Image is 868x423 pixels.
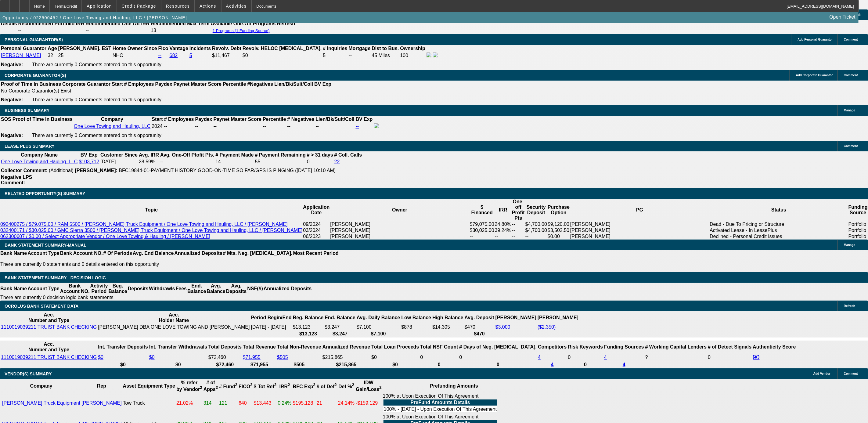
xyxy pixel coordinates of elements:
[150,27,210,34] td: 13
[848,221,868,227] td: Portfolio
[206,283,225,295] th: Avg. Balance
[238,393,253,413] td: 640
[216,385,218,390] sup: 2
[161,0,194,12] button: Resources
[149,341,207,353] th: Int. Transfer Withdrawals
[117,0,161,12] button: Credit Package
[420,362,458,368] th: 0
[464,312,495,324] th: Avg. Deposit
[219,384,237,389] b: # Fund
[432,324,463,330] td: $14,305
[247,81,273,87] b: #Negatives
[90,283,108,295] th: Activity Period
[98,355,103,360] a: $0
[293,250,339,256] th: Most Recent Period
[324,324,355,330] td: $3,247
[400,46,425,51] b: Ownership
[384,406,497,412] td: 100% - [DATE] - Upon Execution Of This Agreement
[470,221,495,227] td: $79,075.00
[251,312,292,324] th: Period Begin/End
[62,81,110,87] b: Corporate Guarantor
[250,383,252,387] sup: 2
[709,233,848,240] td: Declined - Personal Credit Issues
[303,233,330,240] td: 06/2023
[383,393,525,413] div: 100% at Upon Execution Of This Agreement
[32,97,161,102] span: There are currently 0 Comments entered on this opportunity
[274,81,313,87] b: Lien/Bk/Suit/Coll
[844,74,858,77] span: Comment
[251,324,292,330] td: [DATE] - [DATE]
[81,152,98,157] b: BV Exp
[239,384,253,389] b: FICO
[1,62,23,67] b: Negative:
[175,283,187,295] th: Fees
[203,380,218,392] b: # of Apps
[128,283,149,295] th: Deposits
[330,221,470,227] td: [PERSON_NAME]
[215,159,254,165] td: 14
[470,199,495,221] th: $ Financed
[112,81,123,87] b: Start
[356,324,401,330] td: $7,100
[1,324,97,330] a: 1110019039211 TRUIST BANK CHECKING
[5,108,49,113] span: BUSINESS SUMMARY
[5,191,85,196] span: RELATED OPPORTUNITY(S) SUMMARY
[49,168,74,173] span: (Additional)
[547,233,570,240] td: $0.00
[324,312,355,324] th: End. Balance
[372,52,399,59] td: 45 Miles
[208,341,242,353] th: Total Deposits
[85,27,150,34] td: --
[288,383,290,387] sup: 2
[195,0,221,12] button: Actions
[330,199,470,221] th: Owner
[174,81,222,87] b: Paynet Master Score
[5,371,52,376] span: VENDOR(S) SUMMARY
[464,331,495,337] th: $470
[203,393,218,413] td: 314
[2,400,80,406] a: [PERSON_NAME] Truck Equipment
[753,341,796,353] th: Authenticity Score
[355,393,382,413] td: -$159,129
[570,199,709,221] th: PG
[187,283,206,295] th: End. Balance
[0,234,210,239] a: 062300607 / $0.00 / Select Appropriate Vendor / One Love Towing & Hauling / [PERSON_NAME]
[58,46,111,51] b: [PERSON_NAME]. EST
[1,88,334,94] td: No Corporate Guarantor(s) Exist
[495,199,512,221] th: IRR
[1,116,12,122] th: SOS
[538,324,556,330] a: ($2,350)
[164,124,167,129] span: --
[547,227,570,233] td: $3,502.50
[401,312,431,324] th: Low Balance
[303,199,330,221] th: Application Date
[160,152,214,157] b: Avg. One-Off Ptofit Pts.
[98,312,250,324] th: Acc. Holder Name
[170,53,178,58] a: 682
[1,312,97,324] th: Acc. Number and Type
[844,144,858,148] span: Comment
[254,393,277,413] td: $13,443
[708,341,752,353] th: # of Detect Signals
[303,221,330,227] td: 09/2024
[21,152,58,157] b: Company Name
[293,384,315,389] b: BFC Exp
[464,324,495,330] td: $470
[348,52,371,59] td: --
[5,304,78,309] span: OCROLUS BANK STATEMENT DATA
[151,123,163,130] td: 2024
[160,159,214,165] td: --
[334,152,362,157] b: # Coll. Calls
[30,383,52,389] b: Company
[1,168,48,173] b: Collector Comment:
[753,354,760,360] a: 90
[32,62,161,67] span: There are currently 0 Comments entered on this opportunity
[208,353,242,361] td: $72,460
[101,117,123,122] b: Company
[335,383,337,387] sup: 2
[263,124,286,129] div: --
[538,341,567,353] th: Competitors
[495,324,510,330] a: $3,000
[411,400,470,405] b: PreFund Amounts Details
[235,383,237,387] sup: 2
